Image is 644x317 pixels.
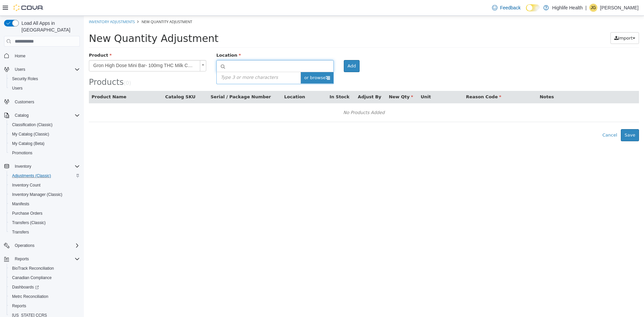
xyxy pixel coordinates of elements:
[515,113,537,125] button: Cancel
[15,243,35,248] span: Operations
[9,293,51,301] a: Metrc Reconciliation
[7,84,83,93] button: Users
[15,113,29,118] span: Catalog
[7,190,83,199] button: Inventory Manager (Classic)
[527,16,555,29] button: Import
[9,283,42,291] a: Dashboards
[305,78,329,84] span: New Qty
[15,99,34,105] span: Customers
[42,64,45,70] span: 0
[5,37,28,42] span: Product
[15,67,25,72] span: Users
[7,129,83,139] button: My Catalog (Classic)
[1,241,83,250] button: Operations
[12,192,62,197] span: Inventory Manager (Classic)
[9,149,80,157] span: Promotions
[337,78,348,85] button: Unit
[9,264,57,272] a: BioTrack Reconciliation
[132,37,157,42] span: Location
[7,180,83,190] button: Inventory Count
[9,302,80,310] span: Reports
[7,199,83,209] button: Manifests
[1,97,83,107] button: Customers
[12,275,52,280] span: Canadian Compliance
[9,84,80,92] span: Users
[1,254,83,264] button: Reports
[7,218,83,227] button: Transfers (Classic)
[7,139,83,148] button: My Catalog (Beta)
[7,292,83,301] button: Metrc Reconciliation
[5,45,113,55] span: Gron High Dose Mini Bar- 100mg THC Milk Chocolate - Hybrid
[58,3,108,8] span: New Quantity Adjustment
[12,266,54,271] span: BioTrack Reconciliation
[9,84,25,92] a: Users
[9,172,80,180] span: Adjustments (Classic)
[12,52,28,60] a: Home
[1,51,83,60] button: Home
[200,78,222,85] button: Location
[7,227,83,237] button: Transfers
[600,4,639,12] p: [PERSON_NAME]
[591,4,596,12] span: JG
[489,1,523,14] a: Feedback
[127,78,189,85] button: Serial / Package Number
[7,282,83,292] a: Dashboards
[1,111,83,120] button: Catalog
[12,65,28,73] button: Users
[7,120,83,129] button: Classification (Classic)
[534,20,549,25] span: Import
[7,301,83,311] button: Reports
[19,20,80,33] span: Load All Apps in [GEOGRAPHIC_DATA]
[9,228,32,236] a: Transfers
[9,302,29,310] a: Reports
[585,4,587,12] p: |
[1,65,83,74] button: Users
[12,294,48,299] span: Metrc Reconciliation
[12,131,49,137] span: My Catalog (Classic)
[12,51,80,60] span: Home
[9,121,55,129] a: Classification (Classic)
[537,113,555,125] button: Save
[12,182,41,188] span: Inventory Count
[12,255,32,263] button: Reports
[9,200,32,208] a: Manifests
[9,191,80,199] span: Inventory Manager (Classic)
[9,283,80,291] span: Dashboards
[5,17,135,29] span: New Quantity Adjustment
[12,65,80,73] span: Users
[9,172,54,180] a: Adjustments (Classic)
[15,164,31,169] span: Inventory
[12,98,80,106] span: Customers
[382,78,417,84] span: Reason Code
[9,209,45,217] a: Purchase Orders
[9,140,80,148] span: My Catalog (Beta)
[12,242,37,250] button: Operations
[589,4,597,12] div: Jennifer Gierum
[526,4,540,11] input: Dark Mode
[9,140,47,148] a: My Catalog (Beta)
[9,228,80,236] span: Transfers
[9,219,80,227] span: Transfers (Classic)
[9,274,54,282] a: Canadian Compliance
[9,149,35,157] a: Promotions
[7,264,83,273] button: BioTrack Reconciliation
[12,141,45,146] span: My Catalog (Beta)
[9,121,80,129] span: Classification (Classic)
[9,191,65,199] a: Inventory Manager (Classic)
[9,92,551,102] div: No Products Added
[12,242,80,250] span: Operations
[456,78,471,85] button: Notes
[9,181,80,189] span: Inventory Count
[12,86,22,91] span: Users
[246,78,267,85] button: In Stock
[217,56,250,68] span: or browse
[12,111,80,119] span: Catalog
[40,64,47,70] small: ( )
[9,219,48,227] a: Transfers (Classic)
[9,75,41,83] a: Security Roles
[7,209,83,218] button: Purchase Orders
[12,111,31,119] button: Catalog
[12,150,33,156] span: Promotions
[12,303,26,309] span: Reports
